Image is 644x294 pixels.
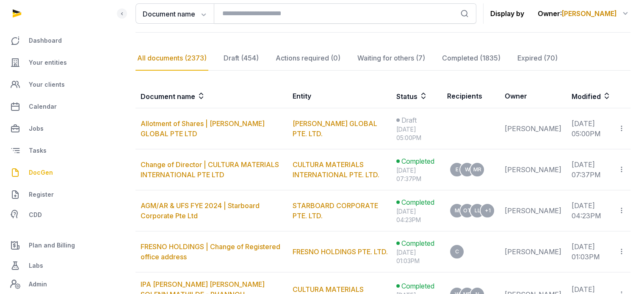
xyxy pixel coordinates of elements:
[29,102,57,112] span: Calendar
[455,249,459,254] span: C
[484,208,490,213] span: +1
[29,279,47,289] span: Admin
[473,167,481,172] span: MR
[7,74,115,95] a: Your clients
[222,46,260,71] div: Draft (454)
[401,156,434,166] span: Completed
[396,125,437,142] div: [DATE] 05:00PM
[29,36,62,46] span: Dashboard
[29,168,53,178] span: DocGen
[7,118,115,139] a: Jobs
[401,281,434,291] span: Completed
[463,208,471,213] span: OT
[7,256,115,276] a: Labs
[141,201,260,220] a: AGM/AR & UFS FYE 2024 | Starboard Corporate Pte Ltd
[401,115,417,125] span: Draft
[7,276,115,293] a: Admin
[293,160,379,179] a: CULTURA MATERIALS INTERNATIONAL PTE. LTD.
[29,240,75,250] span: Plan and Billing
[7,52,115,73] a: Your entities
[442,84,499,108] th: Recipients
[401,197,434,207] span: Completed
[7,96,115,117] a: Calendar
[566,84,630,108] th: Modified
[29,146,47,156] span: Tasks
[141,119,265,138] a: Allotment of Shares | [PERSON_NAME] GLOBAL PTE LTD
[440,46,502,71] div: Completed (1835)
[141,242,280,261] a: FRESNO HOLDINGS | Change of Registered office address
[566,190,613,231] td: [DATE] 04:23PM
[538,7,630,20] div: Owner
[7,140,115,161] a: Tasks
[29,190,54,200] span: Register
[499,231,566,272] td: [PERSON_NAME]
[464,167,470,172] span: W
[396,248,437,265] div: [DATE] 01:03PM
[135,84,287,108] th: Document name
[499,190,566,231] td: [PERSON_NAME]
[274,46,342,71] div: Actions required (0)
[29,210,42,220] span: CDD
[287,84,391,108] th: Entity
[455,208,459,213] span: M
[562,9,617,18] span: [PERSON_NAME]
[293,119,377,138] a: [PERSON_NAME] GLOBAL PTE. LTD.
[29,58,67,68] span: Your entities
[499,84,566,108] th: Owner
[135,46,208,71] div: All documents (2373)
[7,184,115,205] a: Register
[396,166,437,183] div: [DATE] 07:37PM
[490,7,524,20] p: Display by
[7,30,115,51] a: Dashboard
[474,208,480,213] span: LL
[560,8,617,19] span: :
[566,108,613,149] td: [DATE] 05:00PM
[566,231,613,272] td: [DATE] 01:03PM
[401,238,434,248] span: Completed
[456,167,459,172] span: E
[293,201,378,220] a: STARBOARD CORPORATE PTE. LTD.
[499,108,566,149] td: [PERSON_NAME]
[135,3,214,24] button: Document name
[516,46,559,71] div: Expired (70)
[7,235,115,256] a: Plan and Billing
[29,261,43,271] span: Labs
[391,84,442,108] th: Status
[396,207,437,224] div: [DATE] 04:23PM
[141,160,279,179] a: Change of Director | CULTURA MATERIALS INTERNATIONAL PTE LTD
[499,149,566,190] td: [PERSON_NAME]
[29,80,65,90] span: Your clients
[29,124,44,134] span: Jobs
[135,46,630,71] nav: Tabs
[7,162,115,183] a: DocGen
[566,149,613,190] td: [DATE] 07:37PM
[356,46,427,71] div: Waiting for others (7)
[293,247,388,256] a: FRESNO HOLDINGS PTE. LTD.
[7,206,115,223] a: CDD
